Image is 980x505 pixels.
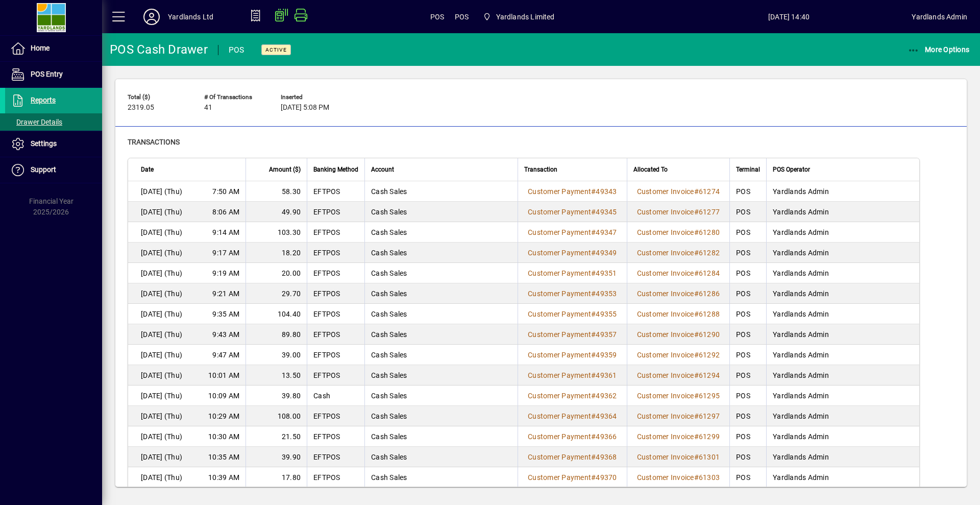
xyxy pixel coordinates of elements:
[633,411,724,422] a: Customer Invoice#61297
[528,371,591,379] span: Customer Payment
[141,391,182,401] span: [DATE] (Thu)
[246,345,307,365] td: 39.00
[524,349,621,360] a: Customer Payment#49359
[591,228,596,236] span: #
[766,426,919,447] td: Yardlands Admin
[637,432,694,441] span: Customer Invoice
[729,304,766,324] td: POS
[307,386,364,406] td: Cash
[633,390,724,401] a: Customer Invoice#61295
[694,412,699,420] span: #
[110,41,208,58] div: POS Cash Drawer
[596,412,617,420] span: 49364
[5,157,102,183] a: Support
[430,9,445,25] span: POS
[265,46,287,53] span: Active
[637,290,694,298] span: Customer Invoice
[307,467,364,488] td: EFTPOS
[307,447,364,467] td: EFTPOS
[246,181,307,202] td: 58.30
[307,406,364,426] td: EFTPOS
[141,329,182,340] span: [DATE] (Thu)
[364,324,518,345] td: Cash Sales
[524,227,621,238] a: Customer Payment#49347
[307,181,364,202] td: EFTPOS
[135,8,168,26] button: Profile
[694,330,699,339] span: #
[729,243,766,263] td: POS
[591,310,596,318] span: #
[666,9,912,25] span: [DATE] 14:40
[364,426,518,447] td: Cash Sales
[637,187,694,196] span: Customer Invoice
[307,345,364,365] td: EFTPOS
[633,227,724,238] a: Customer Invoice#61280
[208,431,239,442] span: 10:30 AM
[633,349,724,360] a: Customer Invoice#61292
[246,386,307,406] td: 39.80
[141,370,182,380] span: [DATE] (Thu)
[596,290,617,298] span: 49353
[204,94,265,101] span: # of Transactions
[699,187,720,196] span: 61274
[773,164,810,175] span: POS Operator
[364,222,518,243] td: Cash Sales
[637,228,694,236] span: Customer Invoice
[694,351,699,359] span: #
[31,96,56,104] span: Reports
[766,365,919,386] td: Yardlands Admin
[591,290,596,298] span: #
[596,453,617,461] span: 49368
[637,371,694,379] span: Customer Invoice
[528,351,591,359] span: Customer Payment
[364,263,518,283] td: Cash Sales
[128,138,180,146] span: Transactions
[694,453,699,461] span: #
[766,386,919,406] td: Yardlands Admin
[596,351,617,359] span: 49359
[141,472,182,483] span: [DATE] (Thu)
[364,467,518,488] td: Cash Sales
[596,432,617,441] span: 49366
[246,222,307,243] td: 103.30
[699,351,720,359] span: 61292
[528,249,591,257] span: Customer Payment
[633,451,724,463] a: Customer Invoice#61301
[208,452,239,462] span: 10:35 AM
[307,426,364,447] td: EFTPOS
[204,104,212,112] span: 41
[591,351,596,359] span: #
[637,473,694,482] span: Customer Invoice
[633,247,724,258] a: Customer Invoice#61282
[307,263,364,283] td: EFTPOS
[524,186,621,197] a: Customer Payment#49343
[364,181,518,202] td: Cash Sales
[694,473,699,482] span: #
[729,181,766,202] td: POS
[766,304,919,324] td: Yardlands Admin
[766,406,919,426] td: Yardlands Admin
[637,208,694,216] span: Customer Invoice
[364,345,518,365] td: Cash Sales
[141,431,182,442] span: [DATE] (Thu)
[141,164,154,175] span: Date
[633,431,724,442] a: Customer Invoice#61299
[31,139,57,148] span: Settings
[591,249,596,257] span: #
[729,202,766,222] td: POS
[729,324,766,345] td: POS
[694,432,699,441] span: #
[596,249,617,257] span: 49349
[591,432,596,441] span: #
[699,228,720,236] span: 61280
[694,228,699,236] span: #
[364,202,518,222] td: Cash Sales
[694,187,699,196] span: #
[591,473,596,482] span: #
[694,208,699,216] span: #
[528,412,591,420] span: Customer Payment
[699,453,720,461] span: 61301
[5,131,102,157] a: Settings
[524,451,621,463] a: Customer Payment#49368
[528,392,591,400] span: Customer Payment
